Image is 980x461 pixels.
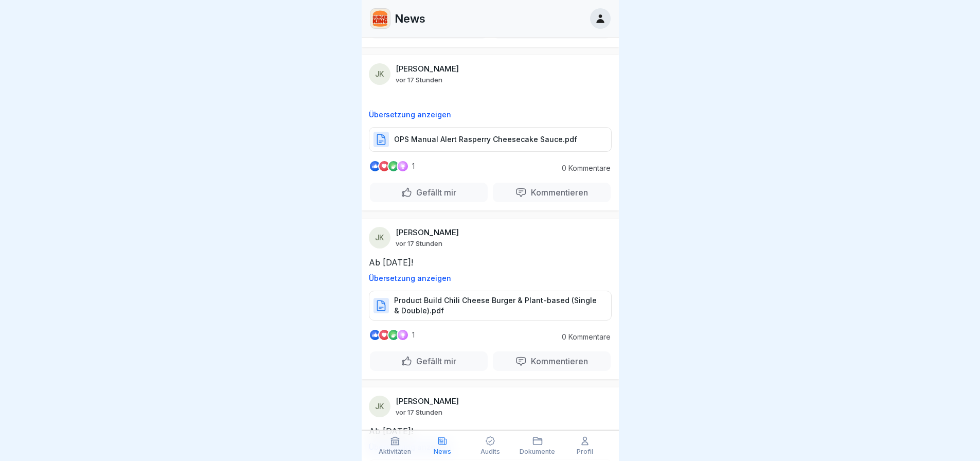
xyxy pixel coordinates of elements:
p: 0 Kommentare [554,164,611,172]
p: vor 17 Stunden [396,76,442,84]
p: Product Build Chili Cheese Burger & Plant-based (Single & Double).pdf [394,295,601,316]
p: Gefällt mir [412,187,456,198]
p: OPS Manual Alert Rasperry Cheesecake Sauce.pdf [394,134,577,145]
p: vor 17 Stunden [396,408,442,416]
p: Gefällt mir [412,356,456,366]
p: Profil [577,448,593,455]
p: Übersetzung anzeigen [369,111,612,119]
p: News [395,12,425,25]
a: OPS Manual Alert Rasperry Cheesecake Sauce.pdf [369,139,612,149]
div: JK [369,63,390,85]
p: Dokumente [520,448,555,455]
p: [PERSON_NAME] [396,64,459,74]
p: 1 [412,331,415,339]
p: Übersetzung anzeigen [369,274,612,282]
p: Aktivitäten [379,448,411,455]
img: w2f18lwxr3adf3talrpwf6id.png [370,9,390,28]
div: JK [369,396,390,417]
p: Kommentieren [527,356,588,366]
p: [PERSON_NAME] [396,228,459,237]
p: vor 17 Stunden [396,239,442,247]
div: JK [369,227,390,249]
p: 1 [412,162,415,170]
a: Product Build Chili Cheese Burger & Plant-based (Single & Double).pdf [369,305,612,315]
p: News [434,448,451,455]
p: 0 Kommentare [554,333,611,341]
p: Ab [DATE]! [369,425,612,437]
p: [PERSON_NAME] [396,397,459,406]
p: Audits [480,448,500,455]
p: Ab [DATE]! [369,257,612,268]
p: Kommentieren [527,187,588,198]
